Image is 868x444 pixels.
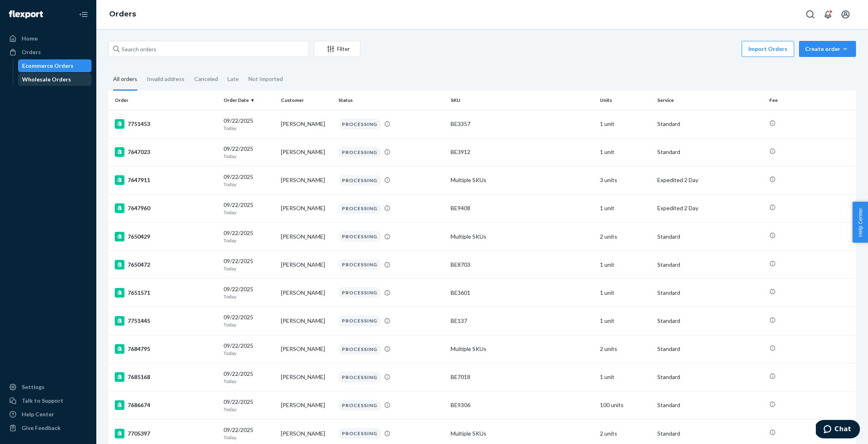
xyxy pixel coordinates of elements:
[742,41,794,57] button: Import Orders
[224,321,274,328] p: Today
[657,430,763,438] p: Standard
[5,394,91,407] button: Talk to Support
[224,426,274,441] div: 09/22/2025
[338,372,381,383] div: PROCESSING
[447,335,597,363] td: Multiple SKUs
[654,91,766,110] th: Service
[5,422,91,434] button: Give Feedback
[220,91,278,110] th: Order Date
[805,45,850,53] div: Create order
[338,231,381,242] div: PROCESSING
[224,342,274,357] div: 09/22/2025
[22,397,63,405] div: Talk to Support
[852,202,868,243] span: Help Center
[224,117,274,132] div: 09/22/2025
[115,260,217,270] div: 7650472
[9,10,43,18] img: Flexport logo
[224,293,274,300] p: Today
[451,204,594,212] div: BE9408
[451,289,594,297] div: BE3601
[451,120,594,128] div: BE3357
[447,223,597,251] td: Multiple SKUs
[194,69,218,89] div: Canceled
[113,69,137,91] div: All orders
[278,251,335,279] td: [PERSON_NAME]
[278,166,335,194] td: [PERSON_NAME]
[338,344,381,355] div: PROCESSING
[224,209,274,216] p: Today
[335,91,447,110] th: Status
[22,424,61,432] div: Give Feedback
[115,147,217,157] div: 7647023
[22,34,38,43] div: Home
[597,391,654,419] td: 100 units
[657,204,763,212] p: Expedited 2 Day
[115,203,217,213] div: 7647960
[109,10,136,18] a: Orders
[338,315,381,326] div: PROCESSING
[338,147,381,158] div: PROCESSING
[451,373,594,381] div: BE7018
[224,265,274,272] p: Today
[278,363,335,391] td: [PERSON_NAME]
[75,6,91,22] button: Close Navigation
[18,73,92,86] a: Wholesale Orders
[597,138,654,166] td: 1 unit
[115,232,217,241] div: 7650429
[115,372,217,382] div: 7685168
[224,173,274,188] div: 09/22/2025
[657,317,763,325] p: Standard
[115,400,217,410] div: 7686674
[224,285,274,300] div: 09/22/2025
[597,166,654,194] td: 3 units
[224,350,274,357] p: Today
[147,69,185,89] div: Invalid address
[657,261,763,269] p: Standard
[820,6,836,22] button: Open notifications
[278,138,335,166] td: [PERSON_NAME]
[657,148,763,156] p: Standard
[338,259,381,270] div: PROCESSING
[108,91,220,110] th: Order
[657,289,763,297] p: Standard
[115,119,217,129] div: 7751453
[447,91,597,110] th: SKU
[224,398,274,413] div: 09/22/2025
[224,145,274,160] div: 09/22/2025
[278,110,335,138] td: [PERSON_NAME]
[802,6,818,22] button: Open Search Box
[5,32,91,45] a: Home
[838,6,854,22] button: Open account menu
[224,406,274,413] p: Today
[5,381,91,393] a: Settings
[451,401,594,409] div: BE9306
[657,401,763,409] p: Standard
[224,125,274,132] p: Today
[816,420,860,440] iframe: Opens a widget where you can chat to one of our agents
[103,3,142,26] ol: breadcrumbs
[799,41,856,57] button: Create order
[278,307,335,335] td: [PERSON_NAME]
[224,434,274,441] p: Today
[224,153,274,160] p: Today
[224,237,274,244] p: Today
[18,59,92,72] a: Ecommerce Orders
[657,120,763,128] p: Standard
[338,175,381,186] div: PROCESSING
[224,181,274,188] p: Today
[278,335,335,363] td: [PERSON_NAME]
[228,69,239,89] div: Late
[278,223,335,251] td: [PERSON_NAME]
[597,363,654,391] td: 1 unit
[115,344,217,354] div: 7684795
[597,279,654,307] td: 1 unit
[278,391,335,419] td: [PERSON_NAME]
[597,223,654,251] td: 2 units
[657,233,763,241] p: Standard
[224,313,274,328] div: 09/22/2025
[338,203,381,214] div: PROCESSING
[278,279,335,307] td: [PERSON_NAME]
[108,41,309,57] input: Search orders
[451,148,594,156] div: BE3912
